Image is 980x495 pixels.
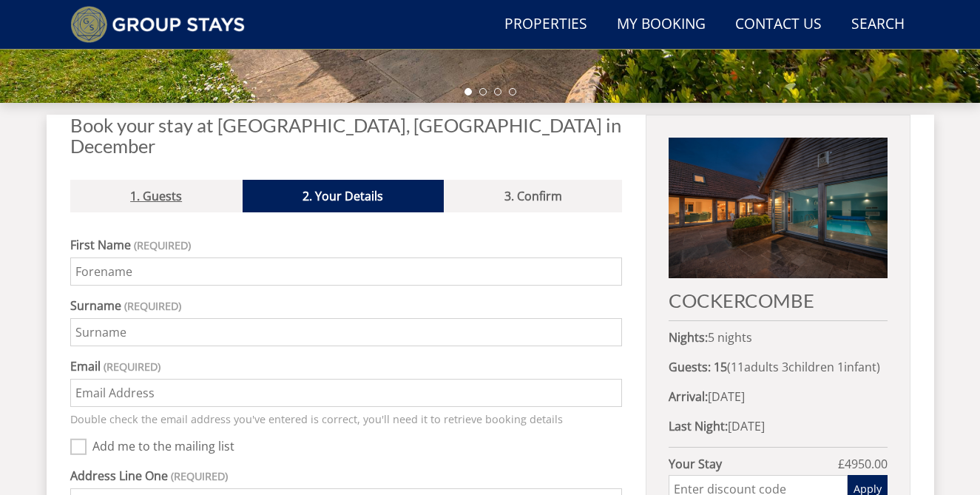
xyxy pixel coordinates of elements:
[70,236,623,254] label: First Name
[70,318,623,346] input: Surname
[845,8,910,41] a: Search
[773,359,779,375] span: s
[834,359,876,375] span: infant
[779,359,834,375] span: child
[70,379,623,407] input: Email Address
[669,418,728,434] strong: Last Night:
[669,388,708,405] strong: Arrival:
[70,357,623,375] label: Email
[729,8,828,41] a: Contact Us
[499,8,593,41] a: Properties
[611,8,712,41] a: My Booking
[70,6,246,43] img: Group Stays
[92,440,623,456] label: Add me to the mailing list
[731,359,779,375] span: adult
[731,359,744,375] span: 11
[669,455,837,473] strong: Your Stay
[70,257,623,286] input: Forename
[669,388,887,405] p: [DATE]
[669,329,708,346] strong: Nights:
[669,359,711,375] strong: Guests:
[70,180,243,212] a: 1. Guests
[70,411,623,428] p: Double check the email address you've entered is correct, you'll need it to retrieve booking details
[243,180,444,212] a: 2. Your Details
[669,329,887,346] p: 5 nights
[70,467,623,485] label: Address Line One
[669,290,887,311] h2: COCKERCOMBE
[714,359,727,375] strong: 15
[669,417,887,435] p: [DATE]
[837,359,844,375] span: 1
[845,456,888,472] span: 4950.00
[70,115,623,156] h2: Book your stay at [GEOGRAPHIC_DATA], [GEOGRAPHIC_DATA] in December
[815,359,834,375] span: ren
[714,359,880,375] span: ( )
[782,359,788,375] span: 3
[669,138,887,278] img: An image of 'COCKERCOMBE'
[70,297,623,314] label: Surname
[838,455,888,473] span: £
[444,180,622,212] a: 3. Confirm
